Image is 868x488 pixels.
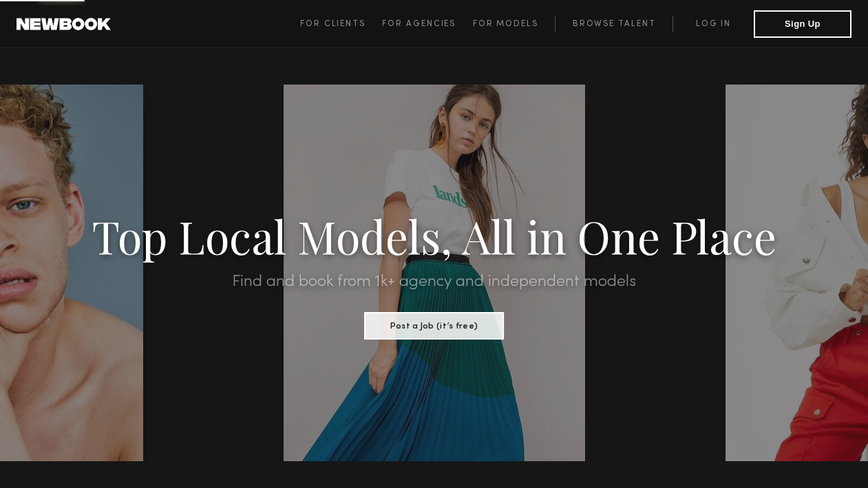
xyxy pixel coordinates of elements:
button: Sign Up [754,10,851,38]
a: Browse Talent [555,16,673,32]
span: For Models [473,20,538,28]
button: Post a Job (it’s free) [364,312,504,340]
span: For Clients [300,20,366,28]
a: Post a Job (it’s free) [364,317,504,332]
a: Log in [673,16,754,32]
h1: Top Local Models, All in One Place [65,214,803,257]
h2: Find and book from 1k+ agency and independent models [65,274,803,290]
a: For Clients [300,16,382,32]
a: For Models [473,16,555,32]
span: For Agencies [382,20,456,28]
a: For Agencies [382,16,472,32]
